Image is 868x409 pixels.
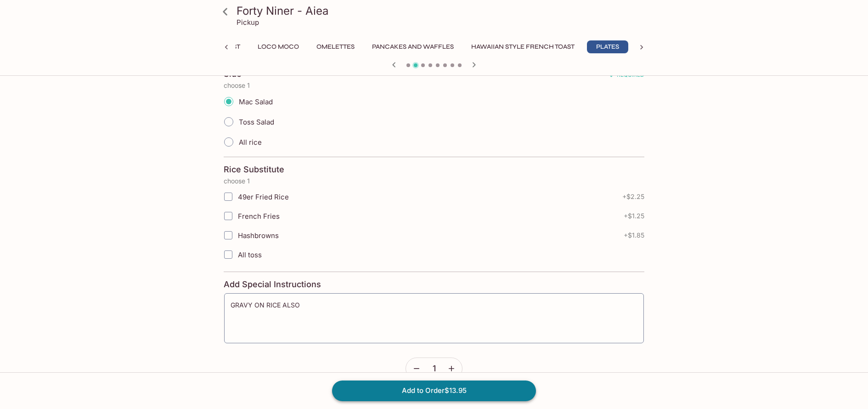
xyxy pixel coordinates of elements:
[224,165,284,175] h4: Rice Substitute
[238,231,279,240] span: Hashbrowns
[237,18,259,27] p: Pickup
[466,40,580,53] button: Hawaiian Style French Toast
[433,364,436,374] span: 1
[624,232,644,239] span: + $1.85
[253,40,304,53] button: Loco Moco
[238,212,280,221] span: French Fries
[609,71,644,82] span: REQUIRED
[224,279,644,290] h4: Add Special Instructions
[624,212,644,220] span: + $1.25
[224,82,644,89] p: choose 1
[237,4,647,18] h3: Forty Niner - Aiea
[587,40,628,53] button: Plates
[332,381,536,401] button: Add to Order$13.95
[238,193,289,201] span: 49er Fried Rice
[239,138,262,147] span: All rice
[239,118,274,126] span: Toss Salad
[311,40,360,53] button: Omelettes
[367,40,459,53] button: Pancakes and Waffles
[622,193,644,200] span: + $2.25
[224,177,644,185] p: choose 1
[238,250,262,259] span: All toss
[239,97,273,106] span: Mac Salad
